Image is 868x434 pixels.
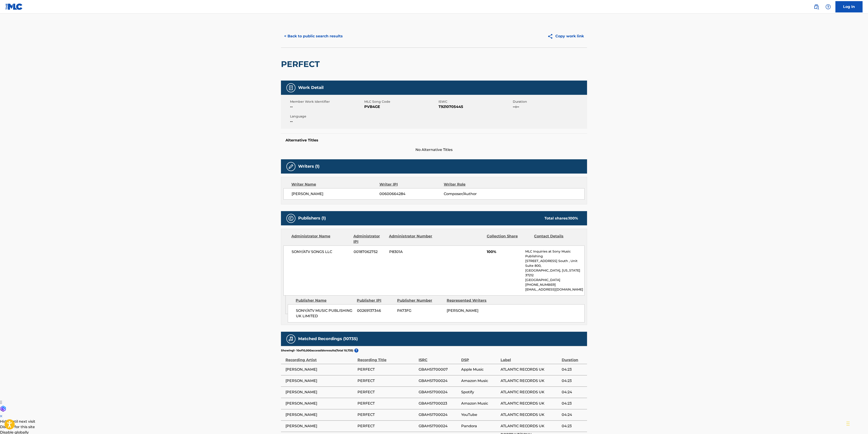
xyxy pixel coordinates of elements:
[290,99,363,104] span: Member Work Identifier
[461,367,498,372] span: Apple Music
[501,389,559,395] span: ATLANTIC RECORDS UK
[534,234,578,244] div: Contact Details
[298,164,319,169] h5: Writers (1)
[357,298,394,303] div: Publisher IPI
[357,308,394,313] span: 00269137346
[364,104,437,110] span: PVB4GE
[544,31,587,42] button: Copy work link
[397,308,443,313] span: PA73FG
[547,33,555,39] img: Copy work link
[487,234,531,244] div: Collection Share
[525,287,584,292] p: [EMAIL_ADDRESS][DOMAIN_NAME]
[353,234,386,244] div: Administrator IPI
[447,298,493,303] div: Represented Writers
[292,249,350,255] span: SONY/ATV SONGS LLC
[525,249,584,259] p: MLC Inquiries at Sony Music Publishing
[568,216,578,220] span: 100 %
[291,182,379,187] div: Writer Name
[288,85,294,91] img: Work Detail
[825,4,831,10] img: help
[364,99,437,104] span: MLC Song Code
[291,234,350,244] div: Administrator Name
[285,353,355,363] div: Recording Artist
[419,389,459,395] span: GBAHS1700024
[562,378,585,384] span: 04:23
[461,378,498,384] span: Amazon Music
[562,353,585,363] div: Duration
[389,234,433,244] div: Administrator Number
[298,216,326,221] h5: Publishers (1)
[513,99,586,104] span: Duration
[290,104,363,110] span: --
[357,378,416,384] span: PERFECT
[847,417,849,430] div: Drag
[296,298,353,303] div: Publisher Name
[298,336,358,341] h5: Matched Recordings (10735)
[544,216,578,221] div: Total shares:
[389,249,433,255] span: P8301A
[525,259,584,268] p: [STREET_ADDRESS] South , Unit Suite 800,
[814,4,819,10] img: search
[285,389,355,395] span: [PERSON_NAME]
[285,378,355,384] span: [PERSON_NAME]
[296,308,354,319] span: SONY/ATV MUSIC PUBLISHING UK LIMITED
[444,182,502,187] div: Writer Role
[501,353,559,363] div: Label
[525,278,584,282] p: [GEOGRAPHIC_DATA]
[357,367,416,372] span: PERFECT
[845,412,868,434] iframe: Chat Widget
[379,182,444,187] div: Writer IPI
[513,104,586,110] span: --:--
[439,104,512,110] span: T9210705445
[288,216,294,221] img: Publishers
[487,249,522,255] span: 100%
[444,191,502,197] span: Composer/Author
[379,191,444,197] span: 00600664284
[281,31,346,42] button: < Back to public search results
[824,2,833,11] div: Help
[501,367,559,372] span: ATLANTIC RECORDS UK
[288,336,294,342] img: Matched Recordings
[525,282,584,287] p: [PHONE_NUMBER]
[447,308,478,313] span: [PERSON_NAME]
[285,138,583,143] h5: Alternative Titles
[281,348,353,353] p: Showing 1 - 10 of 10,000 accessible results (Total 10,735 )
[292,191,379,197] span: [PERSON_NAME]
[419,367,459,372] span: GBAHS1700007
[281,147,587,153] span: No Alternative Titles
[357,353,416,363] div: Recording Title
[290,114,363,119] span: Language
[357,389,416,395] span: PERFECT
[562,389,585,395] span: 04:24
[298,85,324,90] h5: Work Detail
[419,378,459,384] span: GBAHS1700024
[419,353,459,363] div: ISRC
[397,298,443,303] div: Publisher Number
[562,367,585,372] span: 04:23
[525,268,584,278] p: [GEOGRAPHIC_DATA], [US_STATE] 37212
[835,1,863,12] a: Log In
[285,367,355,372] span: [PERSON_NAME]
[290,119,363,124] span: --
[354,348,358,353] span: ?
[281,59,322,69] h2: PERFECT
[461,353,498,363] div: DSP
[439,99,512,104] span: ISWC
[812,2,821,11] a: Public Search
[501,378,559,384] span: ATLANTIC RECORDS UK
[354,249,386,255] span: 00187062752
[461,389,498,395] span: Spotify
[5,3,23,10] img: MLC Logo
[288,164,294,169] img: Writers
